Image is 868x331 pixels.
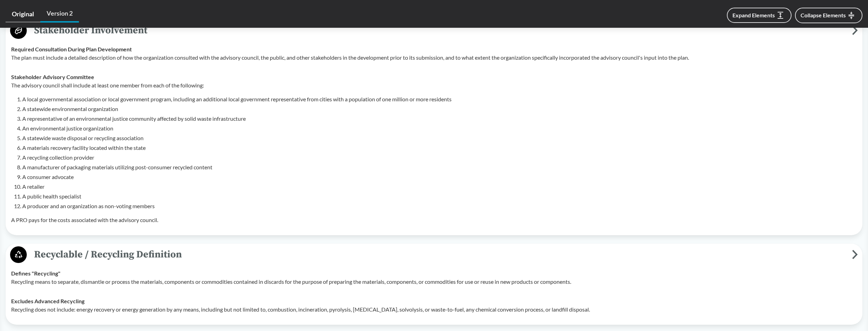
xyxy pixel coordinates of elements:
li: A producer and an organization as non-voting members [22,202,857,210]
li: A statewide environmental organization [22,105,857,113]
li: A statewide waste disposal or recycling association [22,134,857,142]
li: A recycling collection provider [22,153,857,162]
button: Collapse Elements [795,8,862,23]
button: Expand Elements [727,8,792,23]
p: Recycling does not include: energy recovery or energy generation by any means, including but not ... [11,305,857,314]
a: Version 2 [40,6,79,23]
li: An environmental justice organization [22,124,857,133]
strong: Required Consultation During Plan Development [11,46,132,52]
span: Stakeholder Involvement [27,23,852,38]
li: A representative of an environmental justice community affected by solid waste infrastructure [22,114,857,123]
li: A public health specialist [22,192,857,201]
p: The advisory council shall include at least one member from each of the following: [11,81,857,90]
li: A retailer [22,183,857,191]
strong: Stakeholder Advisory Committee [11,74,94,80]
p: A PRO pays for the costs associated with the advisory council. [11,216,857,224]
button: Recyclable / Recycling Definition [8,246,860,264]
li: A local governmental association or local government program, including an additional local gover... [22,95,857,103]
strong: Defines "Recycling" [11,270,60,277]
a: Original [6,6,40,22]
p: The plan must include a detailed description of how the organization consulted with the advisory ... [11,53,857,62]
button: Stakeholder Involvement [8,22,860,40]
span: Recyclable / Recycling Definition [27,247,852,262]
p: Recycling means to separate, dismantle or process the materials, components or commodities contai... [11,278,857,286]
li: A manufacturer of packaging materials utilizing post-consumer recycled content [22,163,857,171]
li: A materials recovery facility located within the state [22,144,857,152]
strong: Excludes Advanced Recycling [11,298,84,304]
li: A consumer advocate [22,173,857,181]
